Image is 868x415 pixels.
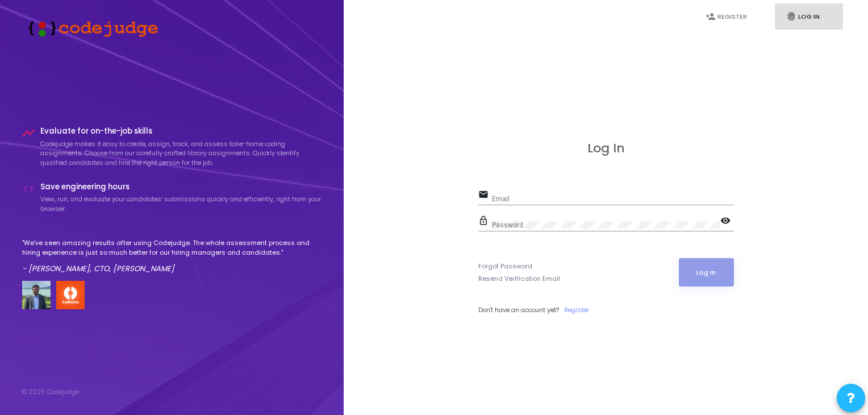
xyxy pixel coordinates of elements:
mat-icon: lock_outline [478,215,492,229]
a: Resend Verification Email [478,274,560,284]
img: user image [22,281,51,309]
p: "We've seen amazing results after using Codejudge. The whole assessment process and hiring experi... [22,238,322,257]
a: fingerprintLog In [775,3,843,30]
mat-icon: visibility [720,215,734,229]
h4: Evaluate for on-the-job skills [40,127,322,136]
a: person_addRegister [694,3,762,30]
a: Register [564,305,589,315]
i: person_add [706,11,716,22]
img: company-logo [56,281,85,309]
i: fingerprint [786,11,796,22]
h4: Save engineering hours [40,182,322,192]
div: © 2025 Codejudge [22,387,79,397]
em: - [PERSON_NAME], CTO, [PERSON_NAME] [22,263,174,274]
h3: Log In [478,141,734,156]
i: code [22,182,35,195]
input: Email [492,195,734,203]
p: View, run, and evaluate your candidates’ submissions quickly and efficiently, right from your bro... [40,194,322,213]
i: timeline [22,127,35,139]
p: Codejudge makes it easy to create, assign, track, and assess take-home coding assignments. Choose... [40,139,322,168]
a: Forgot Password [478,262,532,271]
span: Don't have an account yet? [478,305,559,314]
button: Log In [679,258,734,287]
mat-icon: email [478,189,492,202]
